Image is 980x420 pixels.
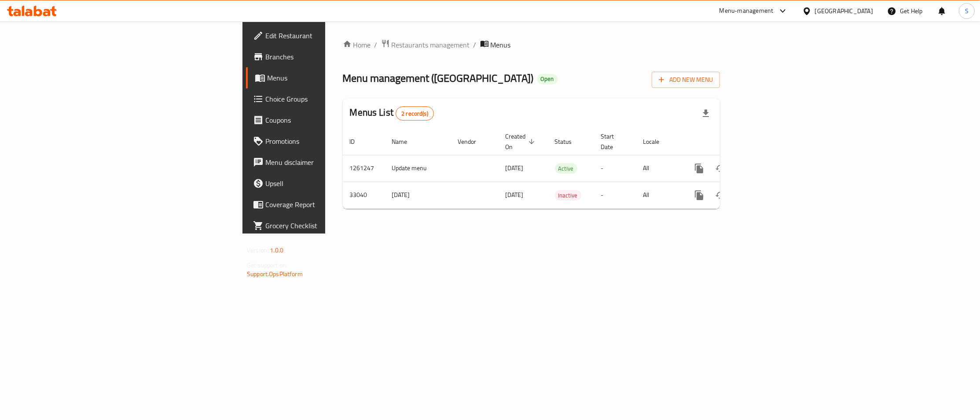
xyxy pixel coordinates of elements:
button: Add New Menu [652,72,720,88]
span: Choice Groups [265,94,399,104]
span: Get support on: [247,259,287,271]
td: Update menu [385,155,451,182]
nav: breadcrumb [343,39,720,51]
span: 2 record(s) [396,110,433,118]
a: Choice Groups [246,88,406,110]
span: Vendor [458,136,488,147]
h2: Menus List [350,106,434,121]
a: Restaurants management [381,39,470,51]
span: Name [392,136,419,147]
td: All [636,182,682,208]
a: Coverage Report [246,194,406,215]
span: Edit Restaurant [265,30,399,41]
li: / [473,40,477,50]
span: Restaurants management [392,40,470,50]
button: Change Status [710,158,731,179]
span: Version: [247,245,268,256]
a: Menus [246,67,406,88]
span: Created On [506,131,537,152]
div: Total records count [396,106,434,121]
a: Grocery Checklist [246,215,406,236]
a: Branches [246,46,406,67]
button: more [689,185,710,206]
span: Add New Menu [659,74,713,85]
span: Active [555,164,577,174]
span: [DATE] [506,162,524,174]
a: Menu disclaimer [246,152,406,173]
td: All [636,155,682,182]
div: [GEOGRAPHIC_DATA] [815,6,873,16]
td: - [594,155,636,182]
span: Menu management ( [GEOGRAPHIC_DATA] ) [343,68,534,88]
div: Open [537,74,558,84]
span: Branches [265,51,399,62]
span: Grocery Checklist [265,220,399,231]
th: Actions [682,128,780,155]
span: Status [555,136,584,147]
td: - [594,182,636,208]
span: Coupons [265,115,399,125]
a: Coupons [246,110,406,131]
span: ID [350,136,367,147]
span: Coverage Report [265,199,399,210]
span: Promotions [265,136,399,146]
span: Start Date [601,131,626,152]
span: [DATE] [506,189,524,201]
span: Menus [491,40,511,50]
a: Promotions [246,131,406,152]
span: Inactive [555,190,581,201]
td: [DATE] [385,182,451,208]
button: Change Status [710,185,731,206]
a: Upsell [246,173,406,194]
div: Active [555,163,577,174]
div: Menu-management [719,6,774,16]
span: Menus [267,73,399,83]
a: Support.OpsPlatform [247,268,303,280]
a: Edit Restaurant [246,25,406,46]
div: Export file [695,103,716,124]
span: S [965,6,969,16]
button: more [689,158,710,179]
span: Open [537,75,558,83]
span: Upsell [265,178,399,189]
span: Locale [643,136,671,147]
table: enhanced table [343,128,780,209]
div: Inactive [555,190,581,201]
span: Menu disclaimer [265,157,399,168]
span: 1.0.0 [270,245,283,256]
